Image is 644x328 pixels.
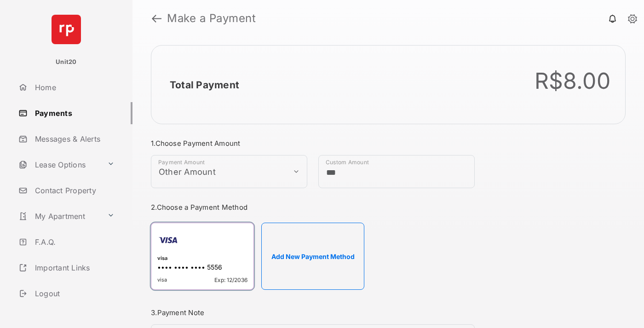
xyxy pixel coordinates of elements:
[15,154,103,176] a: Lease Options
[15,76,132,98] a: Home
[15,128,132,150] a: Messages & Alerts
[15,282,132,305] a: Logout
[15,257,118,279] a: Important Links
[535,68,611,94] div: R$8.00
[151,139,475,148] h3: 1. Choose Payment Amount
[151,308,475,317] h3: 3. Payment Note
[214,276,247,283] span: Exp: 12/2036
[15,179,132,201] a: Contact Property
[15,102,132,124] a: Payments
[56,58,77,67] p: Unit20
[15,231,132,253] a: F.A.Q.
[170,79,239,91] h2: Total Payment
[167,13,256,24] strong: Make a Payment
[151,203,475,212] h3: 2. Choose a Payment Method
[157,263,247,273] div: •••• •••• •••• 5556
[151,223,254,290] div: visa•••• •••• •••• 5556visaExp: 12/2036
[15,205,103,227] a: My Apartment
[261,223,364,290] button: Add New Payment Method
[157,276,167,283] span: visa
[52,15,81,44] img: svg+xml;base64,PHN2ZyB4bWxucz0iaHR0cDovL3d3dy53My5vcmcvMjAwMC9zdmciIHdpZHRoPSI2NCIgaGVpZ2h0PSI2NC...
[157,255,247,263] div: visa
